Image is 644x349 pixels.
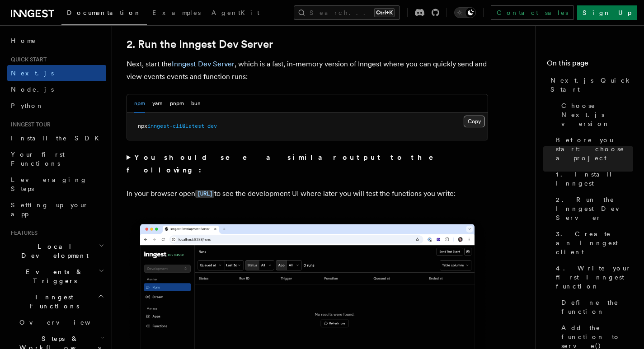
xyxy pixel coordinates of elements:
span: 1. Install Inngest [556,170,633,188]
button: Local Development [7,238,106,264]
button: Toggle dark mode [454,7,476,18]
summary: You should see a similar output to the following: [127,151,488,177]
a: Your first Functions [7,146,106,172]
code: [URL] [195,190,214,198]
span: Setting up your app [11,201,89,218]
strong: You should see a similar output to the following: [127,153,446,174]
span: Inngest Functions [7,293,98,311]
button: yarn [152,94,163,113]
a: Choose Next.js version [558,98,633,132]
span: Python [11,102,44,109]
a: [URL] [195,189,214,198]
a: 1. Install Inngest [552,166,633,191]
a: Next.js [7,65,106,81]
span: Home [11,36,36,45]
a: 4. Write your first Inngest function [552,260,633,294]
a: 2. Run the Inngest Dev Server [127,38,273,51]
span: Quick start [7,56,47,63]
button: bun [191,94,201,113]
a: AgentKit [206,3,265,24]
span: 3. Create an Inngest client [556,229,633,256]
span: 4. Write your first Inngest function [556,264,633,291]
span: Choose Next.js version [561,101,633,128]
span: dev [207,123,217,129]
span: AgentKit [212,9,259,16]
h4: On this page [547,58,633,72]
span: Examples [152,9,201,16]
span: Your first Functions [11,151,65,167]
button: npm [134,94,145,113]
a: Python [7,98,106,114]
button: Search...Ctrl+K [294,5,400,20]
a: Node.js [7,81,106,98]
p: In your browser open to see the development UI where later you will test the functions you write: [127,187,488,200]
a: 3. Create an Inngest client [552,226,633,260]
span: Documentation [67,9,141,16]
a: Contact sales [491,5,573,20]
span: Install the SDK [11,135,104,142]
a: Sign Up [577,5,637,20]
a: Install the SDK [7,130,106,146]
button: pnpm [170,94,184,113]
a: Documentation [61,3,147,25]
span: Define the function [561,298,633,316]
span: Leveraging Steps [11,176,87,192]
a: Setting up your app [7,197,106,222]
a: Next.js Quick Start [547,72,633,98]
a: Overview [16,314,106,330]
span: Features [7,229,38,237]
button: Copy [464,116,485,127]
span: inngest-cli@latest [147,123,204,129]
a: 2. Run the Inngest Dev Server [552,191,633,226]
span: Local Development [7,242,99,260]
span: Next.js [11,70,54,77]
a: Inngest Dev Server [172,60,235,68]
span: Next.js Quick Start [550,76,633,94]
span: Inngest tour [7,121,51,128]
a: Home [7,33,106,49]
span: Events & Triggers [7,267,99,285]
p: Next, start the , which is a fast, in-memory version of Inngest where you can quickly send and vi... [127,58,488,83]
span: Before you start: choose a project [556,135,633,163]
span: npx [138,123,147,129]
span: Node.js [11,86,54,93]
button: Inngest Functions [7,289,106,314]
button: Events & Triggers [7,264,106,289]
a: Leveraging Steps [7,172,106,197]
a: Define the function [558,294,633,320]
a: Examples [147,3,206,24]
span: 2. Run the Inngest Dev Server [556,195,633,222]
span: Overview [19,319,113,326]
kbd: Ctrl+K [374,8,395,17]
a: Before you start: choose a project [552,132,633,166]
